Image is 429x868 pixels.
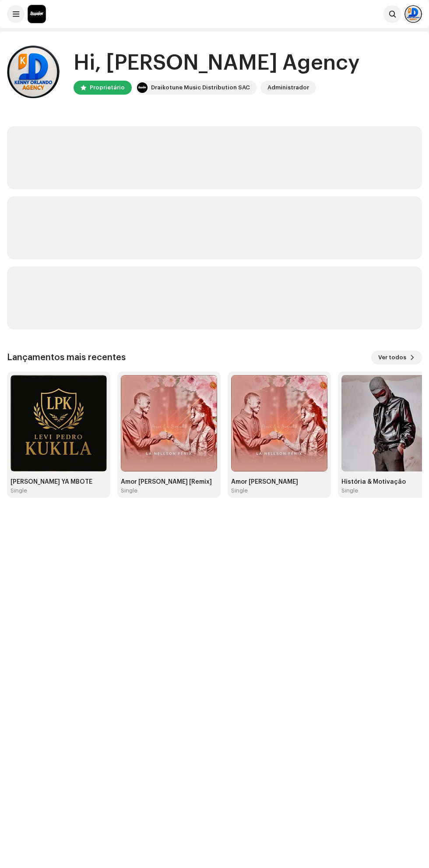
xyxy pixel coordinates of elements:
[7,46,60,98] img: 2dafbf51-ecf7-4ba0-ae9b-b84758ee39c6
[11,487,27,494] div: Single
[137,82,148,93] img: 10370c6a-d0e2-4592-b8a2-38f444b0ca44
[28,5,46,23] img: 10370c6a-d0e2-4592-b8a2-38f444b0ca44
[231,375,327,471] img: de9d1391-1b79-47df-b70d-7e5bf2983f91
[121,478,217,485] div: Amor [PERSON_NAME] [Remix]
[231,478,327,485] div: Amor [PERSON_NAME]
[378,349,406,366] span: Ver todos
[121,375,217,471] img: c40f3335-35f1-4191-9660-73094d8554fd
[231,487,248,494] div: Single
[404,5,422,23] img: 2dafbf51-ecf7-4ba0-ae9b-b84758ee39c6
[74,49,360,77] div: Hi, [PERSON_NAME] Agency
[371,351,422,365] button: Ver todos
[7,351,126,365] h3: Lançamentos mais recentes
[267,82,309,93] div: Administrador
[11,375,107,471] img: 75adba4c-9286-476a-b350-ac787956ba6c
[90,82,125,93] div: Proprietário
[151,82,250,93] div: Draikotune Music Distribution SAC
[11,478,107,485] div: [PERSON_NAME] YA MBOTE
[121,487,137,494] div: Single
[341,487,358,494] div: Single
